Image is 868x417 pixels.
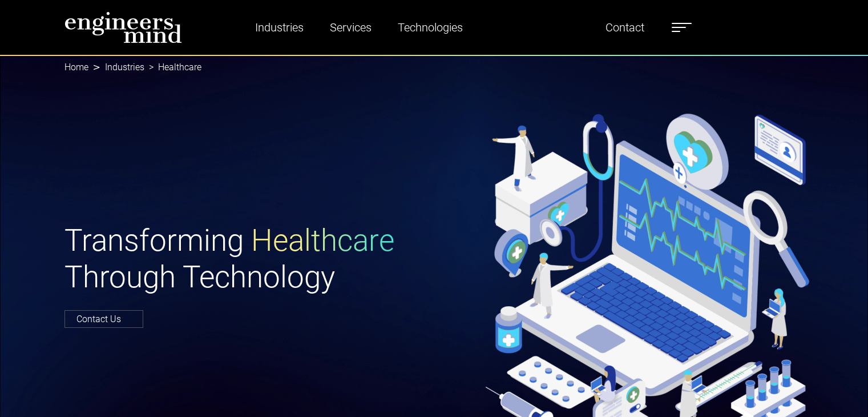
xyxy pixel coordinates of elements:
a: Contact Us [64,310,143,328]
span: Healthcare [251,223,394,258]
h1: Transforming Through Technology [64,223,427,295]
a: Industries [251,14,308,41]
a: Home [64,62,88,73]
a: Contact [601,14,649,41]
li: Healthcare [144,61,201,74]
img: logo [64,11,182,43]
nav: breadcrumb [64,55,804,80]
a: Services [325,14,376,41]
a: Technologies [393,14,467,41]
a: Industries [105,62,144,73]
